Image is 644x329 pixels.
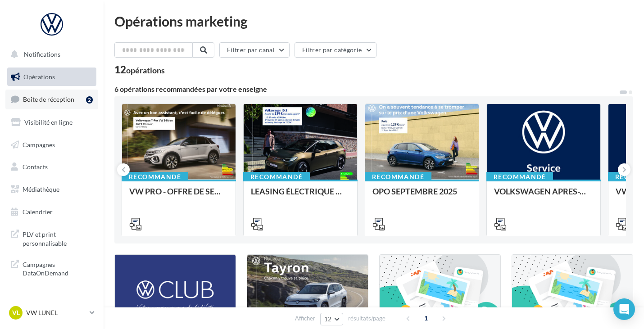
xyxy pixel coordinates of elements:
[486,172,553,182] div: Recommandé
[12,308,20,317] span: VL
[23,258,93,278] span: Campagnes DataOnDemand
[613,298,635,320] div: Open Intercom Messenger
[23,140,55,148] span: Campagnes
[5,113,98,132] a: Visibilité en ligne
[348,314,385,323] span: résultats/page
[26,308,86,317] p: VW LUNEL
[5,135,98,154] a: Campagnes
[219,42,290,58] button: Filtrer par canal
[243,172,310,182] div: Recommandé
[86,96,93,104] div: 2
[122,172,188,182] div: Recommandé
[295,314,315,323] span: Afficher
[372,187,472,205] div: OPO SEPTEMBRE 2025
[24,118,73,126] span: Visibilité en ligne
[419,311,433,325] span: 1
[24,50,60,58] span: Notifications
[5,225,98,251] a: PLV et print personnalisable
[320,313,343,325] button: 12
[5,158,98,176] a: Contacts
[5,68,98,86] a: Opérations
[365,172,431,182] div: Recommandé
[295,42,376,58] button: Filtrer par catégorie
[7,304,96,321] a: VL VW LUNEL
[114,65,165,75] div: 12
[23,208,53,216] span: Calendrier
[23,73,55,81] span: Opérations
[129,187,228,205] div: VW PRO - OFFRE DE SEPTEMBRE 25
[5,45,95,64] button: Notifications
[5,90,98,109] a: Boîte de réception2
[114,14,633,28] div: Opérations marketing
[114,86,619,93] div: 6 opérations recommandées par votre enseigne
[23,163,48,171] span: Contacts
[5,203,98,221] a: Calendrier
[5,255,98,281] a: Campagnes DataOnDemand
[126,66,165,74] div: opérations
[23,95,74,103] span: Boîte de réception
[23,185,59,193] span: Médiathèque
[494,187,593,205] div: VOLKSWAGEN APRES-VENTE
[5,180,98,199] a: Médiathèque
[324,315,332,323] span: 12
[23,228,93,248] span: PLV et print personnalisable
[251,187,350,205] div: LEASING ÉLECTRIQUE 2025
